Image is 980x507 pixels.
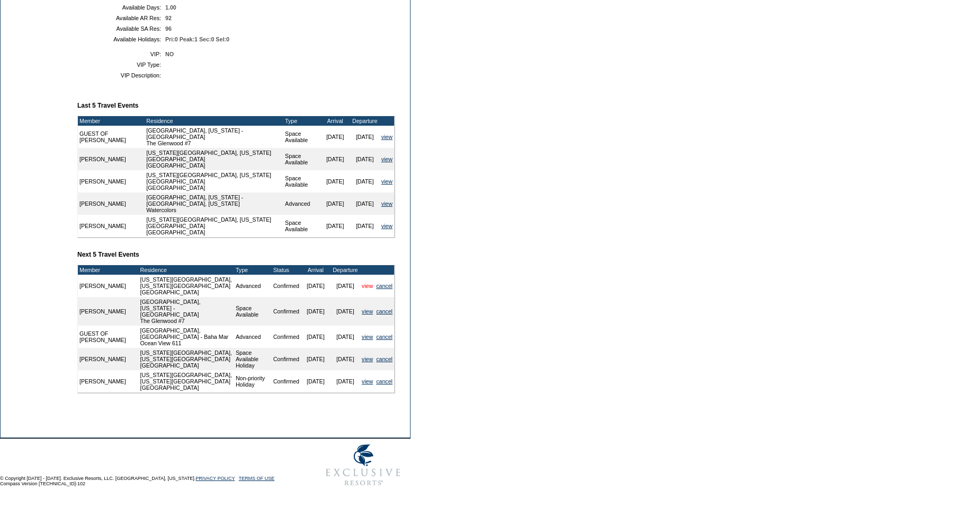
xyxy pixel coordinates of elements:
[362,283,373,289] a: view
[381,178,393,185] a: view
[350,170,380,193] td: [DATE]
[362,334,373,340] a: view
[301,275,331,297] td: [DATE]
[331,275,360,297] td: [DATE]
[234,275,272,297] td: Advanced
[145,148,283,170] td: [US_STATE][GEOGRAPHIC_DATA], [US_STATE][GEOGRAPHIC_DATA] [GEOGRAPHIC_DATA]
[381,156,393,162] a: view
[82,72,161,78] td: VIP Description:
[145,170,283,193] td: [US_STATE][GEOGRAPHIC_DATA], [US_STATE][GEOGRAPHIC_DATA] [GEOGRAPHIC_DATA]
[283,193,320,215] td: Advanced
[350,215,380,237] td: [DATE]
[381,134,393,140] a: view
[78,275,136,297] td: [PERSON_NAME]
[331,348,360,370] td: [DATE]
[376,356,393,362] a: cancel
[165,51,174,57] span: NO
[272,348,301,370] td: Confirmed
[376,308,393,314] a: cancel
[145,215,283,237] td: [US_STATE][GEOGRAPHIC_DATA], [US_STATE][GEOGRAPHIC_DATA] [GEOGRAPHIC_DATA]
[320,170,350,193] td: [DATE]
[165,15,172,21] span: 92
[331,326,360,348] td: [DATE]
[82,36,161,42] td: Available Holidays:
[301,370,331,392] td: [DATE]
[350,116,380,126] td: Departure
[82,25,161,32] td: Available SA Res:
[234,370,272,392] td: Non-priority Holiday
[320,126,350,148] td: [DATE]
[301,326,331,348] td: [DATE]
[145,193,283,215] td: [GEOGRAPHIC_DATA], [US_STATE] - [GEOGRAPHIC_DATA], [US_STATE] Watercolors
[272,370,301,392] td: Confirmed
[272,265,301,275] td: Status
[165,25,172,32] span: 96
[320,148,350,170] td: [DATE]
[376,378,393,384] a: cancel
[381,200,393,207] a: view
[234,326,272,348] td: Advanced
[234,348,272,370] td: Space Available Holiday
[139,275,234,297] td: [US_STATE][GEOGRAPHIC_DATA], [US_STATE][GEOGRAPHIC_DATA] [GEOGRAPHIC_DATA]
[82,4,161,11] td: Available Days:
[283,126,320,148] td: Space Available
[350,193,380,215] td: [DATE]
[145,116,283,126] td: Residence
[283,170,320,193] td: Space Available
[234,265,272,275] td: Type
[195,476,235,481] a: PRIVACY POLICY
[145,126,283,148] td: [GEOGRAPHIC_DATA], [US_STATE] - [GEOGRAPHIC_DATA] The Glenwood #7
[320,215,350,237] td: [DATE]
[301,297,331,326] td: [DATE]
[139,265,234,275] td: Residence
[239,476,275,481] a: TERMS OF USE
[139,326,234,348] td: [GEOGRAPHIC_DATA], [GEOGRAPHIC_DATA] - Baha Mar Ocean View 611
[272,326,301,348] td: Confirmed
[234,297,272,326] td: Space Available
[82,62,161,68] td: VIP Type:
[331,370,360,392] td: [DATE]
[77,102,138,109] b: Last 5 Travel Events
[165,36,229,42] span: Pri:0 Peak:1 Sec:0 Sel:0
[320,116,350,126] td: Arrival
[78,215,145,237] td: [PERSON_NAME]
[376,283,393,289] a: cancel
[78,348,136,370] td: [PERSON_NAME]
[82,15,161,21] td: Available AR Res:
[78,265,136,275] td: Member
[78,326,136,348] td: GUEST OF [PERSON_NAME]
[78,297,136,326] td: [PERSON_NAME]
[82,51,161,57] td: VIP:
[77,251,139,258] b: Next 5 Travel Events
[376,334,393,340] a: cancel
[139,370,234,392] td: [US_STATE][GEOGRAPHIC_DATA], [US_STATE][GEOGRAPHIC_DATA] [GEOGRAPHIC_DATA]
[283,148,320,170] td: Space Available
[272,275,301,297] td: Confirmed
[78,170,145,193] td: [PERSON_NAME]
[320,193,350,215] td: [DATE]
[283,116,320,126] td: Type
[381,223,393,229] a: view
[283,215,320,237] td: Space Available
[362,356,373,362] a: view
[78,193,145,215] td: [PERSON_NAME]
[331,265,360,275] td: Departure
[139,297,234,326] td: [GEOGRAPHIC_DATA], [US_STATE] - [GEOGRAPHIC_DATA] The Glenwood #7
[139,348,234,370] td: [US_STATE][GEOGRAPHIC_DATA], [US_STATE][GEOGRAPHIC_DATA] [GEOGRAPHIC_DATA]
[165,4,176,11] span: 1.00
[350,148,380,170] td: [DATE]
[362,308,373,314] a: view
[301,265,331,275] td: Arrival
[272,297,301,326] td: Confirmed
[78,126,145,148] td: GUEST OF [PERSON_NAME]
[362,378,373,384] a: view
[331,297,360,326] td: [DATE]
[350,126,380,148] td: [DATE]
[78,370,136,392] td: [PERSON_NAME]
[301,348,331,370] td: [DATE]
[78,116,145,126] td: Member
[78,148,145,170] td: [PERSON_NAME]
[316,439,411,492] img: Exclusive Resorts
